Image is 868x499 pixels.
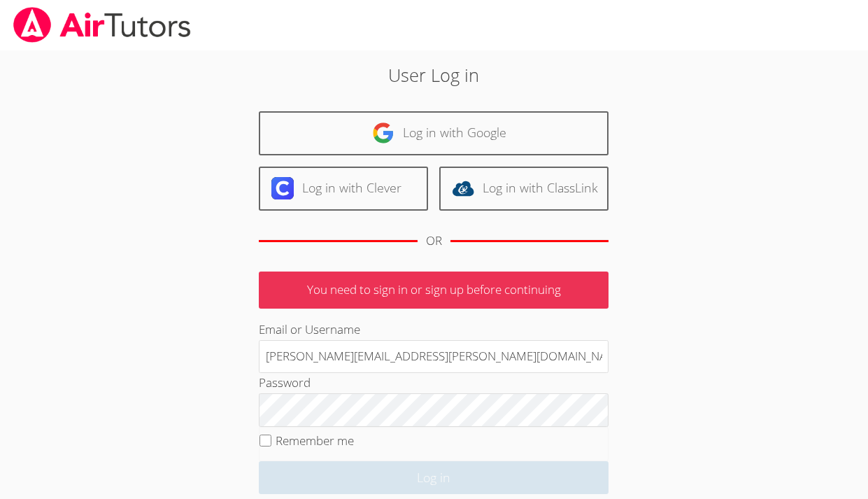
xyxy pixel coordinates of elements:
[259,111,609,155] a: Log in with Google
[276,433,354,449] label: Remember me
[12,7,192,43] img: airtutors_banner-c4298cdbf04f3fff15de1276eac7730deb9818008684d7c2e4769d2f7ddbe033.png
[259,461,609,494] input: Log in
[439,167,609,211] a: Log in with ClassLink
[259,167,428,211] a: Log in with Clever
[259,321,360,337] label: Email or Username
[271,177,294,199] img: clever-logo-6eab21bc6e7a338710f1a6ff85c0baf02591cd810cc4098c63d3a4b26e2feb20.svg
[452,177,474,199] img: classlink-logo-d6bb404cc1216ec64c9a2012d9dc4662098be43eaf13dc465df04b49fa7ab582.svg
[372,122,394,144] img: google-logo-50288ca7cdecda66e5e0955fdab243c47b7ad437acaf1139b6f446037453330a.svg
[426,231,442,251] div: OR
[259,272,609,309] p: You need to sign in or sign up before continuing
[199,62,668,88] h2: User Log in
[259,374,311,391] label: Password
